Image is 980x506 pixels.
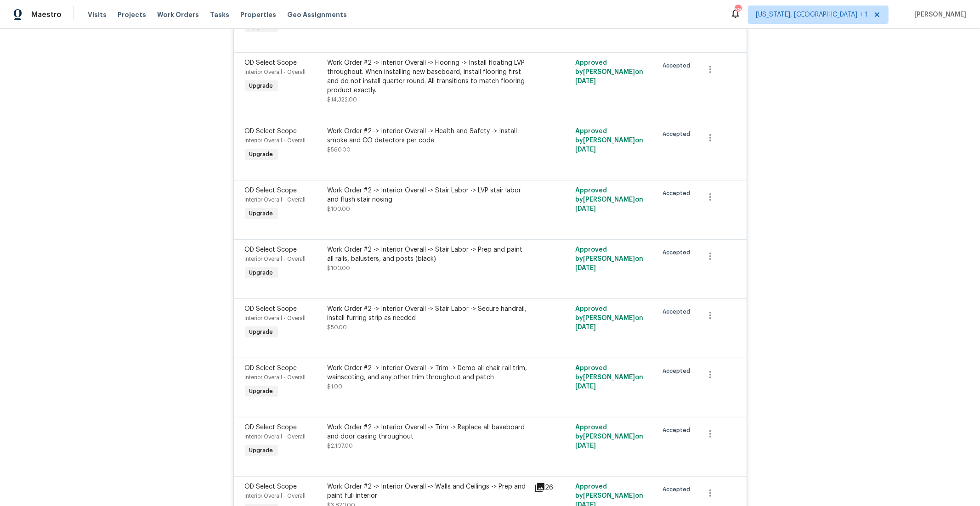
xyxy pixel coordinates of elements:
[246,268,277,277] span: Upgrade
[246,150,277,159] span: Upgrade
[245,256,306,262] span: Interior Overall - Overall
[575,443,596,449] span: [DATE]
[157,10,199,19] span: Work Orders
[245,128,297,135] span: OD Select Scope
[245,365,297,371] span: OD Select Scope
[663,426,694,435] span: Accepted
[328,443,353,449] span: $2,107.00
[735,6,741,15] div: 38
[328,304,529,323] div: Work Order #2 -> Interior Overall -> Stair Labor -> Secure handrail, install furring strip as needed
[663,129,694,139] span: Accepted
[246,81,277,90] span: Upgrade
[287,10,347,19] span: Geo Assignments
[575,146,596,153] span: [DATE]
[246,327,277,337] span: Upgrade
[246,387,277,396] span: Upgrade
[575,365,643,390] span: Approved by [PERSON_NAME] on
[245,306,297,312] span: OD Select Scope
[575,78,596,84] span: [DATE]
[245,187,297,194] span: OD Select Scope
[240,10,276,19] span: Properties
[575,324,596,331] span: [DATE]
[328,147,351,152] span: $560.00
[328,186,529,204] div: Work Order #2 -> Interior Overall -> Stair Labor -> LVP stair labor and flush stair nosing
[328,58,529,95] div: Work Order #2 -> Interior Overall -> Flooring -> Install floating LVP throughout. When installing...
[245,424,297,431] span: OD Select Scope
[31,10,62,19] span: Maestro
[575,187,643,212] span: Approved by [PERSON_NAME] on
[575,306,643,331] span: Approved by [PERSON_NAME] on
[911,10,966,19] span: [PERSON_NAME]
[245,315,306,321] span: Interior Overall - Overall
[575,265,596,271] span: [DATE]
[756,10,867,19] span: [US_STATE], [GEOGRAPHIC_DATA] + 1
[328,97,357,102] span: $14,322.00
[245,493,306,499] span: Interior Overall - Overall
[575,206,596,212] span: [DATE]
[245,484,297,490] span: OD Select Scope
[575,60,643,84] span: Approved by [PERSON_NAME] on
[663,366,694,376] span: Accepted
[245,138,306,143] span: Interior Overall - Overall
[328,423,529,441] div: Work Order #2 -> Interior Overall -> Trim -> Replace all baseboard and door casing throughout
[245,69,306,75] span: Interior Overall - Overall
[328,364,529,382] div: Work Order #2 -> Interior Overall -> Trim -> Demo all chair rail trim, wainscoting, and any other...
[328,384,343,389] span: $1.00
[534,482,570,493] div: 26
[245,60,297,66] span: OD Select Scope
[575,424,643,449] span: Approved by [PERSON_NAME] on
[328,245,529,264] div: Work Order #2 -> Interior Overall -> Stair Labor -> Prep and paint all rails, balusters, and post...
[328,325,347,330] span: $50.00
[328,206,351,212] span: $100.00
[245,197,306,202] span: Interior Overall - Overall
[118,10,146,19] span: Projects
[663,248,694,257] span: Accepted
[245,434,306,439] span: Interior Overall - Overall
[575,383,596,390] span: [DATE]
[246,446,277,455] span: Upgrade
[663,307,694,316] span: Accepted
[663,189,694,198] span: Accepted
[88,10,107,19] span: Visits
[245,375,306,380] span: Interior Overall - Overall
[245,247,297,253] span: OD Select Scope
[575,128,643,153] span: Approved by [PERSON_NAME] on
[575,247,643,271] span: Approved by [PERSON_NAME] on
[328,265,351,271] span: $100.00
[246,209,277,218] span: Upgrade
[328,127,529,145] div: Work Order #2 -> Interior Overall -> Health and Safety -> Install smoke and CO detectors per code
[328,482,529,500] div: Work Order #2 -> Interior Overall -> Walls and Ceilings -> Prep and paint full interior
[663,61,694,70] span: Accepted
[210,11,229,18] span: Tasks
[663,485,694,494] span: Accepted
